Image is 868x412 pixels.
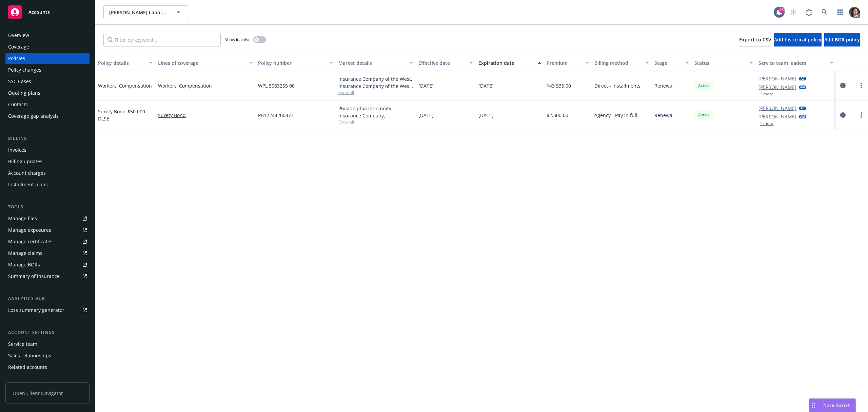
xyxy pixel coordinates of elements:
button: Policy details [95,55,155,71]
a: Sales relationships [5,350,90,361]
div: Coverage gap analysis [8,111,59,121]
span: $43,535.00 [547,82,571,89]
button: Status [692,55,756,71]
a: Overview [5,30,90,41]
span: Export to CSV [739,36,771,43]
a: Search [818,5,831,19]
span: Renewal [654,112,674,119]
a: more [857,111,865,119]
span: Active [697,82,711,89]
div: Lines of coverage [158,59,245,67]
a: Manage exposures [5,225,90,236]
a: Client navigator features [5,373,90,384]
span: [DATE] [478,82,494,89]
a: Manage BORs [5,259,90,270]
div: Philadelphia Indemnity Insurance Company, Philadelphia Insurance Companies, Surety1 [338,105,413,119]
a: Policy changes [5,64,90,75]
a: circleInformation [839,111,847,119]
a: Service team [5,339,90,350]
div: Service team [8,339,37,350]
img: photo [849,7,860,18]
a: Report a Bug [802,5,816,19]
div: Loss summary generator [8,305,64,316]
span: PB12244200473 [258,112,294,119]
a: Related accounts [5,362,90,373]
a: Billing updates [5,156,90,167]
button: Policy number [255,55,335,71]
div: Account settings [5,329,90,336]
div: Contacts [8,99,28,110]
a: [PERSON_NAME] [758,105,796,112]
a: Contacts [5,99,90,110]
div: Billing method [594,59,642,67]
button: Add historical policy [774,33,822,46]
input: Filter by keyword... [103,33,221,46]
button: Market details [336,55,416,71]
span: [DATE] [418,112,434,119]
div: Installment plans [8,179,48,190]
span: Accounts [28,10,50,15]
span: Open Client Navigator [5,382,90,404]
a: Coverage gap analysis [5,111,90,121]
div: Summary of insurance [8,271,60,282]
span: Renewal [654,82,674,89]
a: Surety Bond [98,108,145,122]
span: Active [697,112,711,118]
div: Drag to move [809,399,818,412]
div: Sales relationships [8,350,51,361]
span: Show inactive [225,37,251,42]
a: more [857,81,865,90]
span: WPL 5083255 00 [258,82,295,89]
div: Premium [547,59,582,67]
a: Summary of insurance [5,271,90,282]
div: Client navigator features [8,373,64,384]
div: Manage files [8,213,37,224]
div: Related accounts [8,362,47,373]
button: Lines of coverage [155,55,255,71]
a: Account charges [5,168,90,179]
button: Stage [652,55,692,71]
div: Policy number [258,59,325,67]
div: Insurance Company of the West, Insurance Company of the West (ICW) [338,75,413,90]
a: Switch app [833,5,847,19]
div: Expiration date [478,59,534,67]
div: Quoting plans [8,88,40,98]
button: 1 more [760,121,773,126]
span: Show all [338,90,413,95]
a: [PERSON_NAME] [758,113,796,120]
div: Analytics hub [5,295,90,302]
div: SSC Cases [8,76,31,87]
div: Stage [654,59,682,67]
button: Add BOR policy [824,33,860,46]
a: SSC Cases [5,76,90,87]
div: Manage claims [8,248,42,259]
span: [PERSON_NAME] Labor, Inc [109,9,168,16]
a: Workers' Compensation [158,82,253,89]
a: Workers' Compensation [98,82,152,89]
span: Show all [338,119,413,125]
a: Start snowing [787,5,800,19]
a: Invoices [5,145,90,155]
a: Coverage [5,41,90,52]
div: Billing [5,135,90,142]
div: Market details [338,59,406,67]
div: Account charges [8,168,46,179]
button: [PERSON_NAME] Labor, Inc [103,5,188,19]
span: Nova Assist [823,402,850,408]
div: Tools [5,204,90,210]
a: Loss summary generator [5,305,90,316]
button: Expiration date [476,55,544,71]
button: Export to CSV [739,33,771,46]
span: Direct - Installments [594,82,640,89]
a: Installment plans [5,179,90,190]
button: Effective date [416,55,476,71]
div: Invoices [8,145,26,155]
button: 1 more [760,92,773,96]
a: [PERSON_NAME] [758,75,796,82]
div: Policies [8,53,25,64]
button: Premium [544,55,592,71]
a: Surety Bond [158,112,253,119]
div: Policy changes [8,64,41,75]
span: $2,500.00 [547,112,568,119]
div: 25 [778,7,785,13]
